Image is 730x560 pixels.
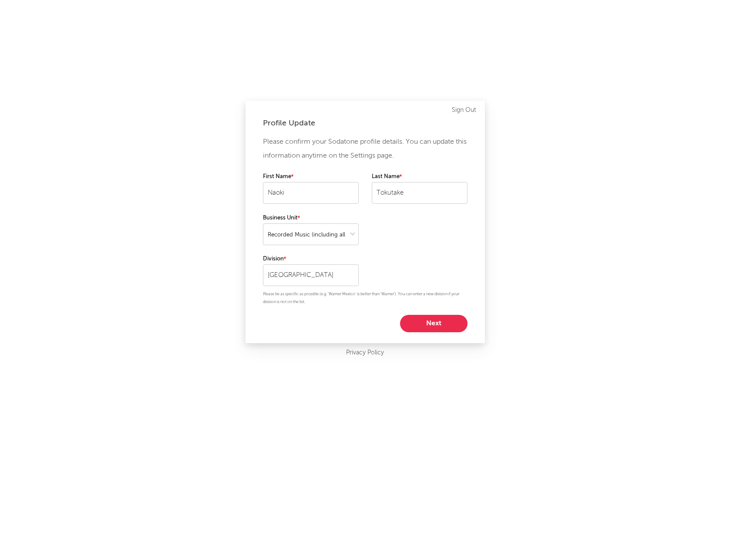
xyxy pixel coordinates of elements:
label: First Name [263,172,359,182]
label: Last Name [372,172,468,182]
p: Please be as specific as possible (e.g. 'Warner Mexico' is better than 'Warner'). You can enter a... [263,290,468,306]
p: Please confirm your Sodatone profile details. You can update this information anytime on the Sett... [263,135,468,163]
a: Sign Out [452,105,476,115]
label: Division [263,254,359,264]
input: Your last name [372,182,468,204]
a: Privacy Policy [346,347,384,358]
input: Your first name [263,182,359,204]
input: Your division [263,264,359,286]
button: Next [400,315,468,332]
div: Profile Update [263,118,468,128]
label: Business Unit [263,213,359,223]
